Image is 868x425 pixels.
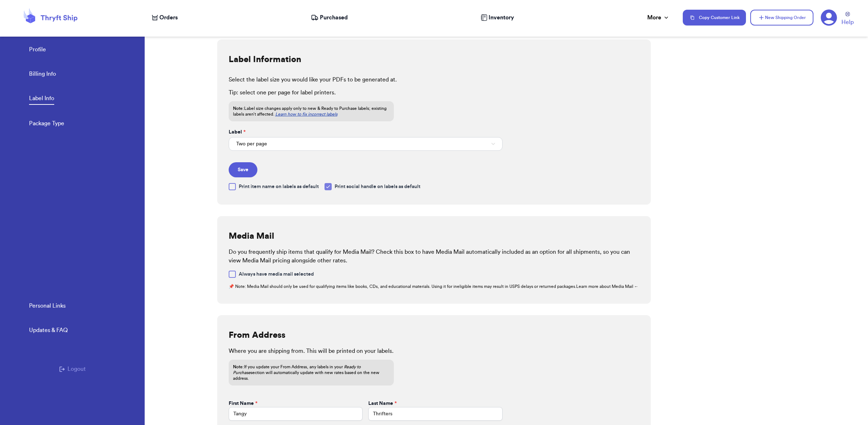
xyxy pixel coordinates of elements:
[229,137,503,151] button: Two per page
[229,75,640,84] p: Select the label size you would like your PDFs to be generated at.
[229,230,274,242] h2: Media Mail
[481,13,514,22] a: Inventory
[841,18,854,27] span: Help
[233,364,389,381] p: If you update your From Address, any labels in your section will automatically update with new ra...
[229,248,640,265] p: Do you frequently ship items that qualify for Media Mail? Check this box to have Media Mail autom...
[233,106,244,111] span: Note:
[229,88,640,97] p: Tip: select one per page for label printers.
[236,140,267,148] span: Two per page
[750,10,813,25] button: New Shipping Order
[489,13,514,22] span: Inventory
[29,326,68,336] a: Updates & FAQ
[229,129,246,136] label: Label
[29,302,66,312] a: Personal Links
[229,284,640,289] p: 📌 Note: Media Mail should only be used for qualifying items like books, CDs, and educational mate...
[275,112,337,116] a: Learn how to fix incorrect labels
[239,271,314,278] span: Always have media mail selected
[29,119,64,129] a: Package Type
[152,13,178,22] a: Orders
[229,162,257,177] button: Save
[229,330,285,341] h2: From Address
[233,365,361,375] i: Ready to Purchase
[229,54,301,65] h2: Label Information
[233,365,244,369] span: Note:
[335,183,420,190] span: Print social handle on labels as default
[29,94,54,105] a: Label Info
[229,407,363,421] input: John
[683,10,746,25] button: Copy Customer Link
[647,13,670,22] div: More
[233,106,389,117] p: Label size changes apply only to new & Ready to Purchase labels; existing labels aren’t affected.
[29,70,56,80] a: Billing Info
[841,12,854,27] a: Help
[59,365,86,373] button: Logout
[229,400,257,407] label: First Name
[368,400,397,407] label: Last Name
[368,407,503,421] input: Doe
[311,13,348,22] a: Purchased
[320,13,348,22] span: Purchased
[239,183,319,190] span: Print item name on labels as default
[229,347,640,355] p: Where you are shipping from. This will be printed on your labels.
[29,45,46,55] a: Profile
[159,13,178,22] span: Orders
[29,326,68,335] div: Updates & FAQ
